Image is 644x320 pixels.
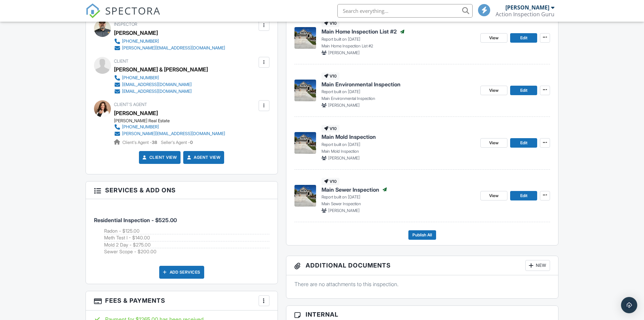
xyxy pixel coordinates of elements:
div: [PERSON_NAME][EMAIL_ADDRESS][DOMAIN_NAME] [122,131,225,136]
li: Add on: Meth Test I [104,234,269,241]
input: Search everything... [337,4,473,18]
span: Client's Agent [114,102,147,107]
a: [PERSON_NAME][EMAIL_ADDRESS][DOMAIN_NAME] [114,130,225,137]
div: [EMAIL_ADDRESS][DOMAIN_NAME] [122,82,192,87]
a: [PHONE_NUMBER] [114,38,225,45]
div: [PHONE_NUMBER] [122,124,159,130]
h3: Additional Documents [286,256,558,275]
div: [PHONE_NUMBER] [122,39,159,44]
span: Seller's Agent - [161,140,193,145]
div: [PHONE_NUMBER] [122,75,159,81]
div: [PERSON_NAME] & [PERSON_NAME] [114,64,208,74]
div: Open Intercom Messenger [621,297,637,313]
a: [EMAIL_ADDRESS][DOMAIN_NAME] [114,88,202,95]
a: [PERSON_NAME] [114,108,158,118]
a: Client View [141,154,177,161]
div: New [525,260,550,271]
a: Agent View [186,154,220,161]
a: [EMAIL_ADDRESS][DOMAIN_NAME] [114,81,202,88]
h3: Fees & Payments [86,291,278,311]
div: Add Services [159,266,204,279]
span: Client's Agent - [122,140,158,145]
strong: 0 [190,140,193,145]
li: Add on: Radon [104,228,269,235]
a: [PERSON_NAME][EMAIL_ADDRESS][DOMAIN_NAME] [114,45,225,51]
div: [PERSON_NAME][EMAIL_ADDRESS][DOMAIN_NAME] [122,45,225,51]
a: [PHONE_NUMBER] [114,74,202,81]
li: Service: Residential Inspection [94,204,269,260]
div: [PERSON_NAME] [505,4,549,11]
div: Action Inspection Guru [496,11,554,18]
div: [PERSON_NAME] Real Estate [114,118,231,124]
span: SPECTORA [105,3,161,18]
span: Client [114,59,128,64]
p: There are no attachments to this inspection. [294,280,550,288]
li: Add on: Sewer Scope [104,248,269,255]
li: Add on: Mold 2 Day [104,241,269,249]
a: SPECTORA [86,9,161,23]
h3: Services & Add ons [86,182,278,199]
a: [PHONE_NUMBER] [114,124,225,130]
div: [EMAIL_ADDRESS][DOMAIN_NAME] [122,89,192,94]
span: Residential Inspection - $525.00 [94,217,177,223]
img: The Best Home Inspection Software - Spectora [86,3,100,18]
strong: 38 [152,140,157,145]
div: [PERSON_NAME] [114,28,158,38]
